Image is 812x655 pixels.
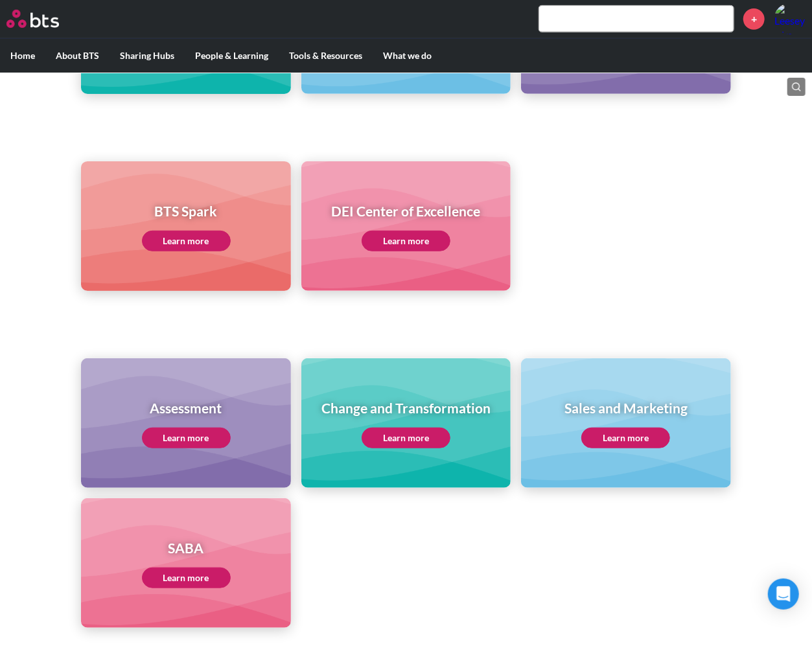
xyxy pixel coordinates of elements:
[142,398,231,417] h1: Assessment
[774,3,806,34] img: Leeseyoung Kim
[6,10,59,28] img: BTS Logo
[142,538,231,557] h1: SABA
[331,201,480,220] h1: DEI Center of Excellence
[142,231,231,251] a: Learn more
[362,428,450,448] a: Learn more
[185,39,279,73] label: People & Learning
[743,8,765,30] a: +
[142,568,231,588] a: Learn more
[768,579,799,610] div: Open Intercom Messenger
[142,428,231,448] a: Learn more
[110,39,185,73] label: Sharing Hubs
[774,3,806,34] a: Profile
[279,39,373,73] label: Tools & Resources
[564,398,688,417] h1: Sales and Marketing
[45,39,110,73] label: About BTS
[581,428,670,448] a: Learn more
[6,10,83,28] a: Go home
[142,201,231,220] h1: BTS Spark
[321,398,491,417] h1: Change and Transformation
[373,39,442,73] label: What we do
[362,231,450,251] a: Learn more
